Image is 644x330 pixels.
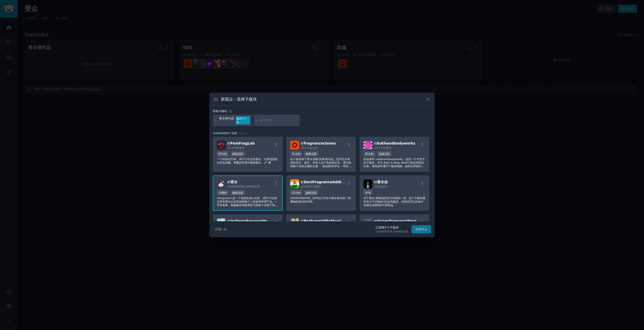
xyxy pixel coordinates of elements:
font: 巨大的 [219,152,227,155]
font: 超级活跃 [306,152,317,155]
font: 14.3万名 [374,146,385,149]
font: 会员 [312,146,318,149]
font: 230[PERSON_NAME] [376,230,403,233]
font: 1万名 [374,185,381,188]
font: 此子版块基于香水克隆/灵感/替代品。您可以分享您的评论、提问，并加入这个美好的社区。请为您的帖子添加正确的主题：- 新品推荐/评论 - 寻找 - 系列 - 讨论 [290,158,352,171]
font: r/ [374,141,377,145]
font: r/ [301,141,304,145]
font: r/ [227,180,230,184]
font: 成员 [239,146,244,149]
font: r/ [374,219,377,223]
font: Indiemakeupandmore [230,219,274,223]
font: 会员 [403,230,408,233]
font: 成员 [315,185,321,188]
font: 成员 [386,146,391,149]
input: 新关键字 [260,118,298,123]
font: 尖端 [215,227,222,231]
font: 个子版块 [387,226,399,229]
font: 230[PERSON_NAME] [227,185,254,188]
font: dupesforeverything [377,219,416,223]
font: 14 [243,132,247,135]
font: 超级活跃 [232,152,243,155]
font: 香水 [230,180,237,184]
font: 会员 [381,185,387,188]
button: 尖端 [213,225,229,234]
font: r/ [374,180,377,184]
font: / [243,132,244,135]
font: 中号 [365,191,371,194]
font: DesiFragranceAddicts [304,180,347,184]
font: 香水替代品 [219,117,234,120]
font: 香水油 [377,180,388,184]
font: 239,000 名 [301,185,315,188]
font: Subreddit 结果 [213,132,237,135]
font: 关于香水/香精油及其衍生物的一切。这个子版块最初专注于仿制品/仿品/克隆品，但您也可以自由讨论独立品牌或DIY香精油。 [364,197,425,207]
img: DesiFragranceAddicts [290,179,299,188]
font: r/ [301,219,304,223]
font: 巨大的 [365,152,374,155]
font: 超级活跃 [379,152,390,155]
img: FemFragLab [217,141,226,150]
font: bathandbodyworks [377,141,415,145]
img: 香水油 [364,179,372,188]
font: 1 [385,226,387,229]
font: r/ [227,219,230,223]
font: r/ [227,141,230,145]
font: 巨大的 [292,191,300,194]
font: 大量的 [219,191,227,194]
font: 一个轻松的空间，用于讨论女性香水、分享您的想法并在积极、尊重的环境中探索香水。🧪 🧚‍♀️ [217,158,278,164]
img: 香水克隆 [290,141,299,150]
font: PerfumeOilEnthusiasts [304,219,349,223]
font: 13 [239,132,243,135]
font: 已选择 [376,226,385,229]
font: 欢迎来到 r/bathandbodyworks！这是一个非官方的子版块，专为 Bath & Body Works 商店的粉丝打造。请阅读并遵守子版块规则，如有任何疑问，请通过 modmail 联... [364,158,425,171]
font: 每周 5.7 次 [236,117,247,124]
font: 新观众 - 选择子版块 [221,97,257,102]
img: 香水精油爱好者 [290,218,299,227]
font: r/ [301,180,304,184]
font: 巨大的 [292,152,300,155]
font: 搜索关键词 [213,110,227,113]
font: r/fragrance 是一个包容的成人社区，用于讨论成品零售香水以及其他香氛个人和家居护理产品。• 寻求推荐、购物建议和使用技巧的帖子仅限于每日主题帖——发帖前请阅读规则。• 有关香水使用方法... [217,197,278,214]
font: 21.5万名 [301,146,312,149]
font: FemFragLab [230,141,255,145]
font: 会员 [254,185,260,188]
font: 超级活跃 [306,191,317,194]
img: bathandbodyworks [364,141,372,150]
font: 超级活跃 [232,191,243,194]
font: fragranceclones [304,141,336,145]
font: [DEMOGRAPHIC_DATA]人讨论与香水有关的一切事物的想法的空间。 [290,197,351,203]
font: 12.3万名 [227,146,239,149]
img: Indiemakeupandmore [217,218,226,227]
img: 香味 [217,179,226,188]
